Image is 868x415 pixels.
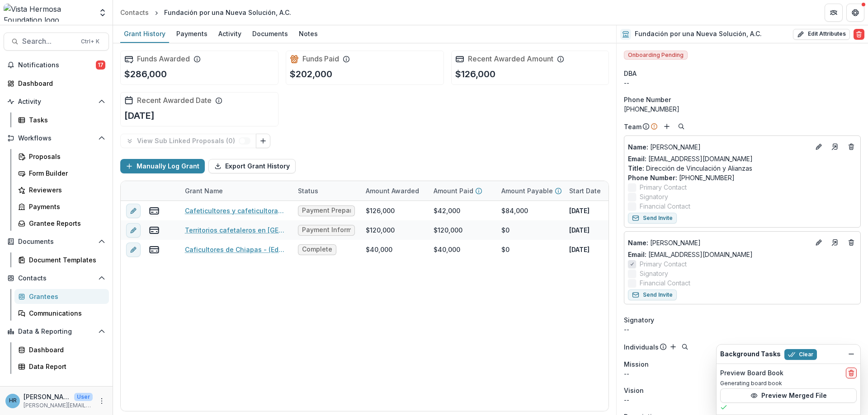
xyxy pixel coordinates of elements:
[24,392,71,401] p: [PERSON_NAME]
[628,154,753,163] a: Email: [EMAIL_ADDRESS][DOMAIN_NAME]
[120,159,205,173] button: Manually Log Grant
[18,275,94,282] span: Contacts
[179,186,228,196] div: Grant Name
[628,238,810,247] p: [PERSON_NAME]
[846,4,864,22] button: Get Help
[640,278,690,288] span: Financial Contact
[720,379,857,387] p: Generating board book
[628,143,648,151] span: Name :
[366,225,395,235] div: $120,000
[18,98,94,106] span: Activity
[846,349,857,359] button: Dismiss
[501,225,509,235] div: $0
[434,186,473,196] p: Amount Paid
[149,244,160,255] button: view-payments
[29,202,102,211] div: Payments
[18,328,94,336] span: Data & Reporting
[137,137,239,145] p: View Sub Linked Proposals ( 0 )
[29,115,102,125] div: Tasks
[18,135,94,142] span: Workflows
[292,186,324,196] div: Status
[4,94,109,109] button: Open Activity
[295,25,321,43] a: Notes
[215,25,245,43] a: Activity
[4,271,109,285] button: Open Contacts
[640,182,687,192] span: Primary Contact
[137,96,212,105] h2: Recent Awarded Date
[29,219,102,228] div: Grantee Reports
[496,181,564,201] div: Amount Payable
[96,396,107,406] button: More
[124,67,167,81] p: $286,000
[256,134,270,148] button: Link Grants
[793,29,850,40] button: Edit Attributes
[366,206,395,215] div: $126,000
[18,61,96,69] span: Notifications
[208,159,296,173] button: Export Grant History
[624,359,649,369] span: Mission
[720,388,857,403] button: Preview Merged File
[360,186,425,196] div: Amount Awarded
[4,324,109,339] button: Open Data & Reporting
[628,174,677,182] span: Phone Number :
[846,237,857,248] button: Deletes
[302,55,339,63] h2: Funds Paid
[149,225,160,236] button: view-payments
[302,246,332,253] span: Complete
[29,185,102,195] div: Reviewers
[14,252,109,267] a: Document Templates
[9,398,17,404] div: Hannah Roosendaal
[173,27,211,40] div: Payments
[846,368,857,378] button: delete
[628,173,857,182] p: [PHONE_NUMBER]
[628,155,646,163] span: Email:
[628,163,857,173] p: Dirección de Vinculación y Alianzas
[434,245,460,254] div: $40,000
[784,349,817,360] button: Clear
[628,289,677,300] button: Send Invite
[14,149,109,164] a: Proposals
[292,181,360,201] div: Status
[624,369,861,378] p: --
[4,33,109,51] button: Search...
[14,289,109,304] a: Grantees
[14,216,109,231] a: Grantee Reports
[185,225,287,235] a: Territorios cafetaleros en [GEOGRAPHIC_DATA], [GEOGRAPHIC_DATA] - Fundación por una Nueva Solució...
[501,245,509,254] div: $0
[455,67,495,81] p: $126,000
[14,359,109,374] a: Data Report
[624,325,861,334] div: --
[185,206,287,215] a: Cafeticultores y cafeticultoras indígenas de [GEOGRAPHIC_DATA], prosperidad con estrategias de em...
[179,181,292,201] div: Grant Name
[564,186,606,196] div: Start Date
[290,67,332,81] p: $202,000
[813,141,824,152] button: Edit
[14,166,109,181] a: Form Builder
[628,142,810,152] a: Name: [PERSON_NAME]
[628,239,648,247] span: Name :
[18,79,102,88] div: Dashboard
[29,345,102,354] div: Dashboard
[468,55,553,63] h2: Recent Awarded Amount
[14,306,109,321] a: Communications
[29,168,102,178] div: Form Builder
[18,238,94,246] span: Documents
[149,205,160,216] button: view-payments
[624,78,861,88] div: --
[635,30,762,38] h2: Fundación por una Nueva Solución, A.C.
[96,4,109,22] button: Open entity switcher
[720,350,781,358] h2: Background Tasks
[79,37,101,47] div: Ctrl + K
[14,199,109,214] a: Payments
[624,386,644,395] span: Vision
[126,204,141,218] button: edit
[676,121,687,132] button: Search
[628,238,810,247] a: Name: [PERSON_NAME]
[628,213,677,224] button: Send Invite
[29,255,102,265] div: Document Templates
[173,25,211,43] a: Payments
[640,259,687,269] span: Primary Contact
[668,341,679,352] button: Add
[295,27,321,40] div: Notes
[628,164,644,172] span: Title :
